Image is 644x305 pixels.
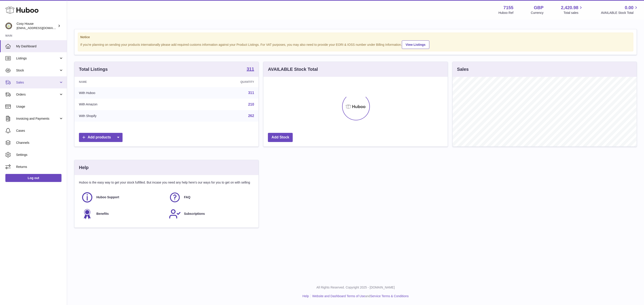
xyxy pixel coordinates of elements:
[534,5,543,11] strong: GBP
[80,35,631,39] strong: Notice
[16,56,59,61] span: Listings
[74,99,175,110] td: With Amazon
[184,212,205,216] span: Subscriptions
[268,66,318,72] h3: AVAILABLE Stock Total
[303,294,309,298] a: Help
[268,133,293,142] a: Add Stock
[457,66,469,72] h3: Sales
[312,294,365,298] a: Website and Dashboard Terms of Use
[16,92,59,97] span: Orders
[561,5,578,11] span: 2,420.98
[625,5,633,11] span: 0.00
[16,153,64,157] span: Settings
[79,180,254,185] p: Huboo is the easy way to get your stock fulfilled. But incase you need any help here's our ways f...
[498,11,513,15] div: Huboo Ref
[561,5,584,15] a: 2,420.98 Total sales
[17,22,57,30] div: Cosy House
[80,40,631,49] div: If you're planning on sending your products internationally please add required customs informati...
[503,5,513,11] strong: 7155
[79,66,108,72] h3: Total Listings
[248,91,254,95] a: 311
[16,68,59,73] span: Stock
[5,23,12,29] img: info@wholesomegoods.com
[248,114,254,118] a: 262
[96,195,119,199] span: Huboo Support
[16,44,64,48] span: My Dashboard
[169,191,252,203] a: FAQ
[184,195,191,199] span: FAQ
[16,104,64,109] span: Usage
[601,5,639,15] a: 0.00 AVAILABLE Stock Total
[81,191,164,203] a: Huboo Support
[16,165,64,169] span: Returns
[531,11,544,15] div: Currency
[370,294,409,298] a: Service Terms & Conditions
[247,67,254,71] strong: 311
[5,174,61,182] a: Log out
[96,212,109,216] span: Benefits
[74,87,175,99] td: With Huboo
[79,133,123,142] a: Add products
[16,129,64,133] span: Cases
[248,102,254,106] a: 210
[16,117,59,121] span: Invoicing and Payments
[81,208,164,220] a: Benefits
[79,165,89,171] h3: Help
[71,285,640,290] p: All Rights Reserved. Copyright 2025 - [DOMAIN_NAME]
[402,40,429,49] a: View Listings
[563,11,583,15] span: Total sales
[16,141,64,145] span: Channels
[601,11,639,15] span: AVAILABLE Stock Total
[17,26,66,30] span: [EMAIL_ADDRESS][DOMAIN_NAME]
[311,294,409,298] li: and
[247,67,254,72] a: 311
[16,80,59,85] span: Sales
[175,77,259,87] th: Quantity
[74,110,175,122] td: With Shopify
[169,208,252,220] a: Subscriptions
[74,77,175,87] th: Name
